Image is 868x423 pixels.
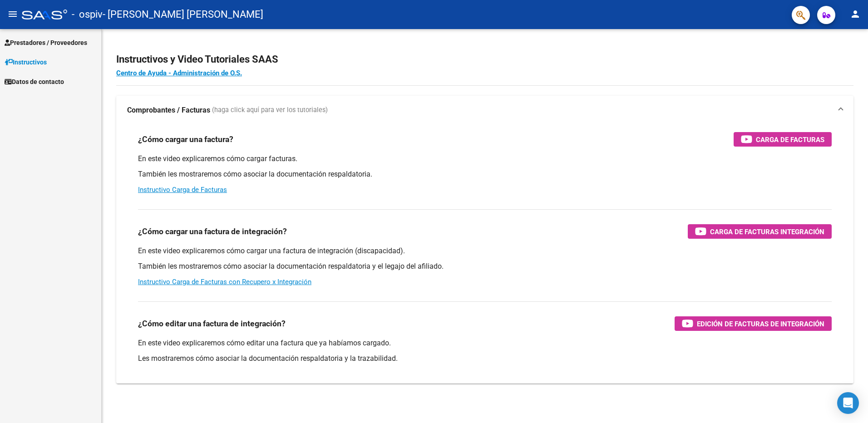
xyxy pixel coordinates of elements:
[138,354,832,364] p: Les mostraremos cómo asociar la documentación respaldatoria y la trazabilidad.
[850,9,861,20] mat-icon: person
[138,338,832,348] p: En este video explicaremos cómo editar una factura que ya habíamos cargado.
[138,261,832,271] p: También les mostraremos cómo asociar la documentación respaldatoria y el legajo del afiliado.
[116,51,853,68] h2: Instructivos y Video Tutoriales SAAS
[138,225,287,238] h3: ¿Cómo cargar una factura de integración?
[138,169,832,179] p: También les mostraremos cómo asociar la documentación respaldatoria.
[138,154,832,164] p: En este video explicaremos cómo cargar facturas.
[5,57,47,67] span: Instructivos
[675,316,832,331] button: Edición de Facturas de integración
[710,226,824,237] span: Carga de Facturas Integración
[116,69,242,77] a: Centro de Ayuda - Administración de O.S.
[72,5,103,25] span: - ospiv
[5,77,64,87] span: Datos de contacto
[116,125,853,384] div: Comprobantes / Facturas (haga click aquí para ver los tutoriales)
[138,186,227,194] a: Instructivo Carga de Facturas
[7,9,18,20] mat-icon: menu
[138,246,832,256] p: En este video explicaremos cómo cargar una factura de integración (discapacidad).
[138,278,311,286] a: Instructivo Carga de Facturas con Recupero x Integración
[138,317,286,330] h3: ¿Cómo editar una factura de integración?
[116,96,853,125] mat-expansion-panel-header: Comprobantes / Facturas (haga click aquí para ver los tutoriales)
[127,105,210,115] strong: Comprobantes / Facturas
[5,38,87,48] span: Prestadores / Proveedores
[138,133,233,146] h3: ¿Cómo cargar una factura?
[734,132,832,147] button: Carga de Facturas
[212,105,328,115] span: (haga click aquí para ver los tutoriales)
[837,392,859,414] div: Open Intercom Messenger
[103,5,263,25] span: - [PERSON_NAME] [PERSON_NAME]
[688,224,832,239] button: Carga de Facturas Integración
[697,318,824,330] span: Edición de Facturas de integración
[756,134,824,145] span: Carga de Facturas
